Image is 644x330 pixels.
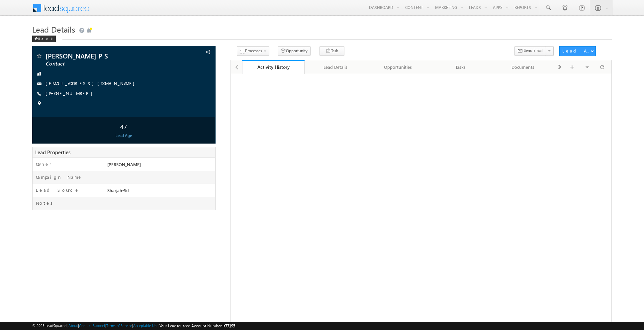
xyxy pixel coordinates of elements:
a: Contact Support [79,323,105,328]
span: Contact [46,60,160,67]
a: [EMAIL_ADDRESS][DOMAIN_NAME] [46,80,138,86]
button: Lead Actions [559,46,596,56]
button: Opportunity [278,46,311,56]
button: Task [320,46,344,56]
div: Lead Age [34,133,214,139]
a: Opportunities [367,60,429,74]
span: Lead Properties [35,149,70,156]
span: [PERSON_NAME] P S [46,53,160,59]
a: Tasks [430,60,492,74]
div: Sharjah-Scl [106,187,215,196]
div: Lead Details [310,63,361,71]
button: Send Email [514,46,546,56]
span: [PERSON_NAME] [107,162,141,167]
a: Terms of Service [106,323,132,328]
a: Activity History [242,60,305,74]
span: [PHONE_NUMBER] [46,90,96,97]
label: Campaign Name [36,174,82,180]
div: Opportunities [372,63,423,71]
div: Documents [498,63,549,71]
span: 77195 [225,323,235,328]
div: Back [32,36,56,42]
span: Lead Details [32,24,75,35]
span: Processes [245,48,262,53]
a: Back [32,35,59,41]
button: Processes [237,46,269,56]
div: Lead Actions [562,48,591,54]
a: Acceptable Use [133,323,158,328]
label: Owner [36,161,51,167]
div: 47 [34,120,214,133]
span: Your Leadsquared Account Number is [159,323,235,328]
a: Lead Details [305,60,367,74]
label: Lead Source [36,187,79,193]
span: © 2025 LeadSquared | | | | | [32,323,235,329]
label: Notes [36,200,55,206]
div: Activity History [247,64,300,70]
a: Documents [492,60,555,74]
div: Tasks [435,63,486,71]
a: About [68,323,78,328]
span: Send Email [524,48,543,54]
